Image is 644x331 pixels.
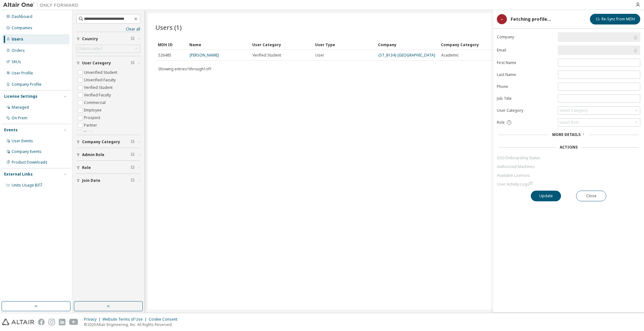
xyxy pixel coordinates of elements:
a: Clear all [76,27,140,32]
button: Re-Sync from MDH [590,14,640,24]
span: Clear filter [131,36,135,41]
div: Product Downloads [12,160,47,165]
span: Clear filter [131,61,135,66]
span: Users (1) [155,23,182,32]
div: Click to select [77,45,140,52]
button: Update [531,191,561,201]
div: Dashboard [12,14,32,19]
img: linkedin.svg [59,319,65,325]
span: Role [82,165,91,170]
div: Select Category [559,108,588,113]
span: Verified Student [253,53,281,58]
span: User Activity Logs [497,182,533,187]
label: Prospect [84,114,102,122]
div: Orders [12,48,25,53]
span: Join Date [82,178,100,183]
button: Join Date [76,174,140,187]
span: Showing entries 1 through 1 of 1 [158,66,212,72]
label: User Category [497,108,554,113]
div: Managed [12,105,29,110]
label: Phone [497,84,554,89]
div: Company Events [12,149,42,154]
label: Unverified Faculty [84,76,117,84]
span: Clear filter [131,139,135,144]
div: On Prem [12,116,27,121]
label: Email [497,48,554,53]
div: User Type [315,40,373,50]
div: Events [4,128,18,133]
div: Company Profile [12,82,42,87]
label: Partner [84,122,98,129]
label: Verified Faculty [84,91,112,99]
div: User Events [12,138,33,144]
button: Admin Role [76,148,140,162]
span: Academic [441,53,459,58]
label: Verified Student [84,84,114,91]
div: Actions [560,145,578,150]
div: Companies [12,25,32,30]
span: Company Category [82,139,120,144]
label: Job Title [497,96,554,101]
label: Last Name [497,72,554,77]
span: Clear filter [131,165,135,170]
a: [PERSON_NAME] [190,52,219,58]
div: Select Category [558,107,640,114]
div: User Category [252,40,310,50]
div: Privacy [84,317,103,322]
button: Country [76,32,140,46]
div: MDH ID [158,40,184,50]
img: altair_logo.svg [2,319,34,325]
img: Altair One [3,2,82,8]
label: Employee [84,106,103,114]
div: - [497,14,507,24]
span: More Details [552,132,580,137]
a: {ST_8134} [GEOGRAPHIC_DATA] [378,52,435,58]
div: Cookie Consent [149,317,181,322]
img: instagram.svg [48,319,55,325]
span: User [315,53,324,58]
label: First Name [497,60,554,65]
p: © 2025 Altair Engineering, Inc. All Rights Reserved. [84,322,181,327]
div: Name [189,40,247,50]
span: Role [497,120,505,125]
div: Select Role [558,119,640,126]
button: User Category [76,56,140,70]
button: Role [76,161,140,175]
button: Close [576,191,606,201]
div: Company Category [441,40,499,50]
div: External Links [4,172,33,177]
label: Trial [84,129,93,137]
a: Authorized Machines [497,164,640,169]
span: 526485 [158,53,171,58]
div: Select Role [559,120,579,125]
div: License Settings [4,94,37,99]
img: youtube.svg [69,319,78,325]
span: Country [82,36,98,41]
span: Units Usage BI [12,182,42,188]
a: SSO/Onboarding Status [497,155,640,160]
span: Clear filter [131,152,135,157]
div: SKUs [12,59,21,64]
button: Company Category [76,135,140,149]
label: Unverified Student [84,69,119,76]
div: User Profile [12,71,33,76]
img: facebook.svg [38,319,45,325]
div: Website Terms of Use [103,317,149,322]
span: Admin Role [82,152,104,157]
label: Commercial [84,99,107,106]
div: Click to select [78,46,103,51]
div: Users [12,37,23,42]
div: Company [378,40,436,50]
a: Available Licenses [497,173,640,178]
label: Company [497,35,554,40]
div: Fetching profile... [511,17,551,22]
span: Clear filter [131,178,135,183]
span: User Category [82,61,111,66]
